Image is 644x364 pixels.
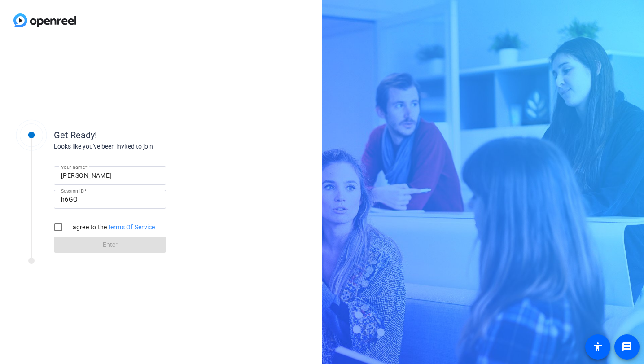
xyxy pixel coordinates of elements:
[67,223,155,232] label: I agree to the
[592,342,603,352] mat-icon: accessibility
[107,224,155,231] a: Terms Of Service
[54,128,233,142] div: Get Ready!
[622,342,632,352] mat-icon: message
[61,164,85,170] mat-label: Your name
[54,142,233,151] div: Looks like you've been invited to join
[61,188,84,193] mat-label: Session ID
